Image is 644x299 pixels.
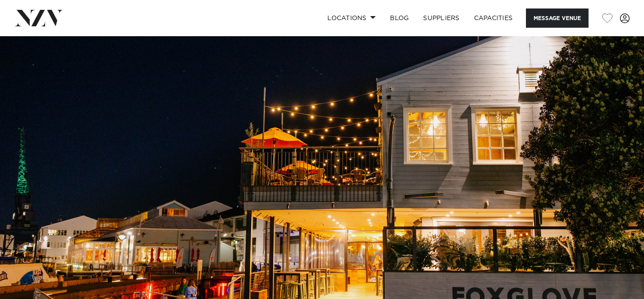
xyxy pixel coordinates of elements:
a: Locations [320,8,383,28]
a: SUPPLIERS [416,8,466,28]
button: Message Venue [526,8,589,28]
a: BLOG [383,8,416,28]
a: Capacities [467,8,520,28]
img: nzv-logo.png [14,10,63,26]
